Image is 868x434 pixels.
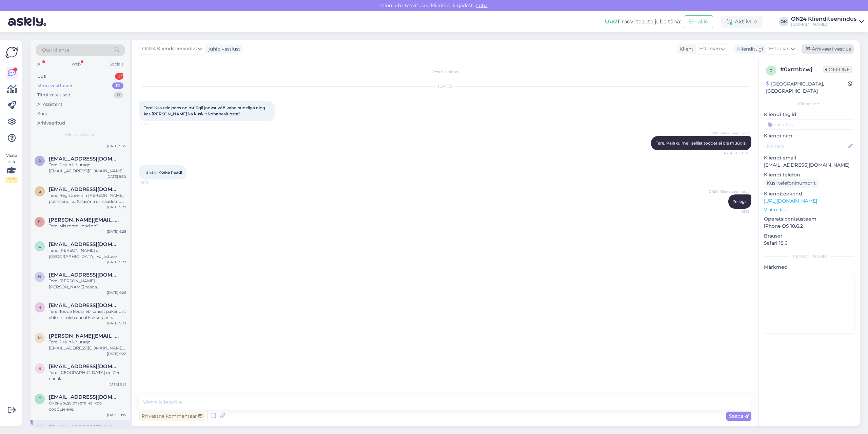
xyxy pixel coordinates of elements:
span: D [38,219,41,224]
div: [PERSON_NAME] [764,253,854,260]
div: [DATE] 9:22 [107,351,126,356]
div: [DATE] 9:23 [107,321,126,326]
p: Kliendi tag'id [764,111,854,118]
span: n [38,274,41,279]
span: rincontrina@hotmail.com [49,302,119,308]
span: Estonian [769,45,790,53]
div: [DATE] 0:15 [107,412,126,417]
div: Tere. Palun kirjutage [EMAIL_ADDRESS][DOMAIN_NAME] ja lisage kokkupaneku juhendilt, millist detai... [49,162,126,174]
p: Kliendi email [764,154,854,162]
div: [DATE] 9:30 [106,174,126,179]
p: iPhone OS 18.6.2 [764,223,854,230]
button: Emailid [684,15,713,28]
img: Askly Logo [5,46,18,59]
span: a.ziedjalis@gmail.com [49,156,119,162]
div: All [36,60,44,69]
div: 0 [114,92,123,98]
div: Web [70,60,82,69]
div: Minu vestlused [37,82,73,89]
p: Klienditeekond [764,190,854,197]
span: Diana.jegorova9@gmail.com [49,217,119,223]
div: Socials [108,60,125,69]
div: [DATE] 9:26 [107,290,126,295]
div: Vaata siia [5,152,18,183]
span: t [39,396,41,401]
span: Tere. Paraku meil sellist toodet ei ole müügis. [656,140,747,146]
div: 2 / 3 [5,177,18,183]
span: s [39,366,41,371]
div: Vestlus algas [139,69,751,75]
div: Küsi telefoninumbrit [764,178,818,188]
div: Proovi tasuta juba täna: [605,18,681,26]
span: Gertug34@gmail.com [49,241,119,247]
div: [DATE] 9:29 [107,205,126,210]
span: r [38,305,41,310]
span: Helena@nero.ee [49,424,119,431]
p: Märkmed [764,264,854,271]
div: [DATE] 9:27 [107,260,126,265]
span: Otsi kliente [42,46,69,54]
div: Очень жду ответа на мое сообщение. [49,400,126,412]
div: ON24 Klienditeenindus [791,16,856,22]
p: Kliendi nimi [764,132,854,139]
span: Luba [474,2,490,8]
div: Kliendi info [764,101,854,107]
p: Operatsioonisüsteem [764,215,854,223]
span: 0 [770,68,772,73]
div: Aktiivne [721,16,763,28]
div: Tiimi vestlused [37,92,71,98]
span: nele.mandla@gmail.com [49,272,119,278]
div: AI Assistent [37,101,62,108]
span: 15:19 [724,209,749,214]
div: Tere. [PERSON_NAME] [PERSON_NAME] teada. [49,278,126,290]
span: trulling@mail.ru [49,394,119,400]
div: Klient [677,45,693,53]
p: Safari 18.6 [764,240,854,247]
span: ON24 Klienditeenindus [142,45,197,53]
p: [EMAIL_ADDRESS][DOMAIN_NAME] [764,162,854,169]
div: Tere. [GEOGRAPHIC_DATA] on 2-4 nädalat. [49,370,126,382]
span: Estonian [699,45,720,53]
span: Offline [823,66,852,73]
div: [DATE] 9:21 [107,382,126,387]
span: M [38,335,42,340]
div: [DATE] 9:35 [107,144,126,149]
div: Arhiveeritud [37,120,65,127]
span: ON24 Klienditeenindus [709,189,749,194]
p: Kliendi telefon [764,171,854,178]
div: juhib vestlust [206,45,240,53]
div: Tere. [PERSON_NAME] on [GEOGRAPHIC_DATA]. Väljastuse päevad on kolmapäeviti ja reedeti. [49,247,126,260]
span: a [38,158,41,163]
span: G [38,244,41,249]
a: [URL][DOMAIN_NAME] [764,198,817,204]
div: 1 [115,73,123,80]
div: [DATE] [139,83,751,89]
span: Teilegi. [733,199,747,204]
div: Privaatne kommentaar [139,412,205,421]
div: Tere. Palun kirjutage [EMAIL_ADDRESS][DOMAIN_NAME] ja lisage tellimuse number. [49,339,126,351]
div: # 0xrmbcwj [780,65,823,74]
span: Nähtud ✓ 15:19 [724,151,749,156]
div: Klienditugi [734,45,763,53]
span: siim@hot.ee [49,363,119,370]
div: Arhiveeri vestlus [802,44,854,54]
p: Brauser [764,232,854,240]
div: 12 [112,82,123,89]
input: Lisa nimi [764,143,847,150]
div: [DATE] 9:28 [107,229,126,234]
span: 15:17 [141,121,166,127]
a: ON24 Klienditeenindus[DOMAIN_NAME] [791,16,864,27]
input: Lisa tag [764,119,854,130]
div: Uus [37,73,46,80]
span: sirlejaanus@gmail.com [49,186,119,192]
span: ON24 Klienditeenindus [709,131,749,136]
span: Minu vestlused [65,132,96,138]
div: Tere. Toode koosneb kahest pakendist ehk siis tuleb endal kokku panna. [49,308,126,321]
div: Kõik [37,110,47,117]
b: Uus! [605,18,618,25]
div: Tere. Registreerisin [PERSON_NAME] püsikliendiks. Salasõna on saadetud e-mailile. [49,192,126,205]
span: Tànan. Koike head! [144,170,182,175]
span: Tere! Kas teie poes on müügil jooksuvöö kahe pudeliga ning kas [PERSON_NAME] ka kuskilt kohapealt... [144,105,266,116]
span: Saada [729,413,749,419]
span: 15:19 [141,180,166,185]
